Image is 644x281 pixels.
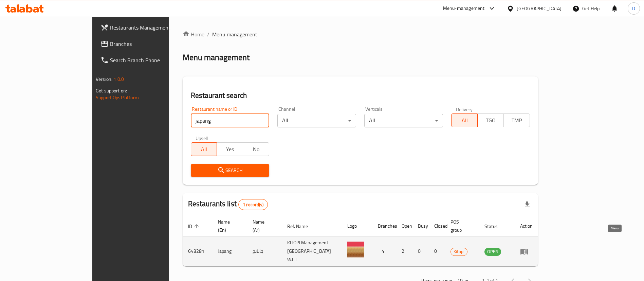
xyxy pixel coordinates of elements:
[484,222,507,230] span: Status
[412,236,429,266] td: 0
[277,114,356,127] div: All
[443,4,485,13] div: Menu-management
[239,201,268,208] span: 1 record(s)
[396,216,412,236] th: Open
[484,248,501,256] div: OPEN
[451,113,478,127] button: All
[212,30,257,38] span: Menu management
[217,142,243,156] button: Yes
[246,144,266,154] span: No
[517,5,562,12] div: [GEOGRAPHIC_DATA]
[515,216,538,236] th: Action
[342,216,372,236] th: Logo
[477,113,504,127] button: TGO
[480,116,501,125] span: TGO
[450,218,471,234] span: POS group
[347,242,364,259] img: Japang
[96,86,127,95] span: Get support on:
[191,164,270,177] button: Search
[503,113,530,127] button: TMP
[247,236,282,266] td: جابانج
[183,52,250,63] h2: Menu management
[632,5,635,12] span: D
[451,248,467,256] span: Kitopi
[253,218,274,234] span: Name (Ar)
[372,236,396,266] td: 4
[95,19,200,36] a: Restaurants Management
[196,136,208,140] label: Upsell
[96,75,112,84] span: Version:
[96,93,139,102] a: Support.OpsPlatform
[191,90,530,101] h2: Restaurant search
[191,142,217,156] button: All
[188,199,268,210] h2: Restaurants list
[194,144,215,154] span: All
[110,23,195,32] span: Restaurants Management
[218,218,239,234] span: Name (En)
[396,236,412,266] td: 2
[213,236,247,266] td: Japang
[220,144,240,154] span: Yes
[412,216,429,236] th: Busy
[243,142,269,156] button: No
[238,199,268,210] div: Total records count
[429,236,445,266] td: 0
[484,248,501,256] span: OPEN
[183,30,538,38] nav: breadcrumb
[372,216,396,236] th: Branches
[110,40,195,48] span: Branches
[191,114,270,127] input: Search for restaurant name or ID..
[196,166,264,175] span: Search
[110,56,195,64] span: Search Branch Phone
[95,36,200,52] a: Branches
[287,222,317,230] span: Ref. Name
[282,236,342,266] td: KITOPI Management [GEOGRAPHIC_DATA] W.L.L
[456,107,473,111] label: Delivery
[188,222,201,230] span: ID
[454,116,475,125] span: All
[183,216,538,266] table: enhanced table
[364,114,443,127] div: All
[519,196,535,213] div: Export file
[207,30,209,38] li: /
[507,116,527,125] span: TMP
[95,52,200,68] a: Search Branch Phone
[429,216,445,236] th: Closed
[113,75,124,84] span: 1.0.0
